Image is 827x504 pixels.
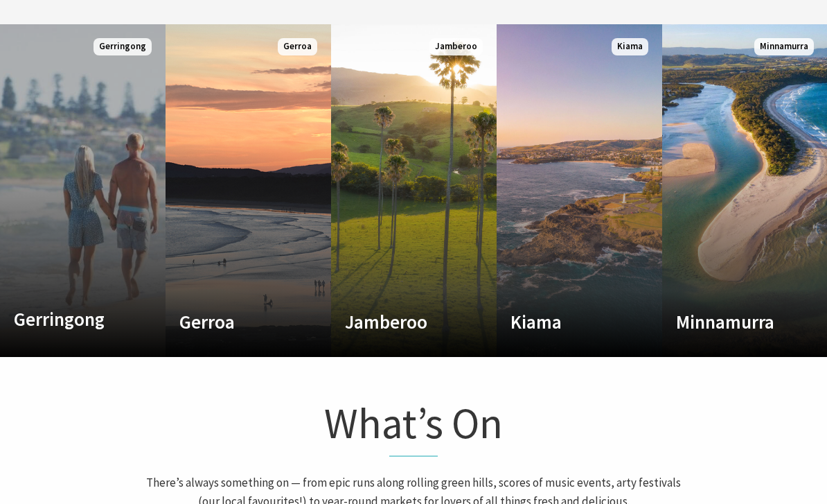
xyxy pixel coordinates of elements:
span: Gerroa [278,38,317,55]
span: Gerringong [94,38,152,55]
span: Kiama [612,38,648,55]
h4: Minnamurra [676,311,789,333]
h1: What’s On [143,395,684,456]
span: Minnamurra [754,38,814,55]
h4: Jamberoo [345,311,458,333]
p: A breath of fresh air [14,341,127,358]
h4: Gerroa [179,311,292,333]
span: Jamberoo [429,38,483,55]
a: Custom Image Used Gerroa Gerroa [166,24,331,357]
a: Custom Image Used Jamberoo Jamberoo [331,24,497,357]
a: Custom Image Used Kiama Kiama [497,24,662,357]
h4: Kiama [510,311,623,333]
h4: Gerringong [14,308,127,330]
